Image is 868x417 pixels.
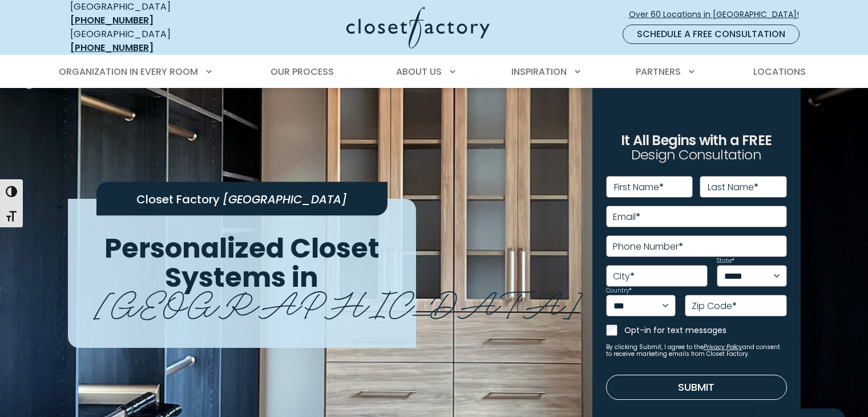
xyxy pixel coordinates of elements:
label: Country [606,288,632,294]
span: Partners [636,65,681,78]
span: Design Consultation [631,146,761,165]
span: About Us [396,65,442,78]
a: Privacy Policy [704,343,742,351]
small: By clicking Submit, I agree to the and consent to receive marketing emails from Closet Factory. [606,344,787,358]
img: Closet Factory Logo [346,7,490,49]
span: Over 60 Locations in [GEOGRAPHIC_DATA]! [629,9,808,21]
label: Last Name [708,183,758,192]
a: [PHONE_NUMBER] [70,14,154,27]
a: [PHONE_NUMBER] [70,41,154,54]
span: [GEOGRAPHIC_DATA] [94,275,582,327]
span: [GEOGRAPHIC_DATA] [223,191,347,207]
label: Email [613,212,640,222]
span: It All Begins with a FREE [621,131,772,150]
span: Our Process [271,65,334,78]
label: First Name [614,183,664,192]
nav: Primary Menu [51,56,818,88]
span: Closet Factory [136,191,220,207]
a: Over 60 Locations in [GEOGRAPHIC_DATA]! [628,5,809,25]
span: Locations [753,65,806,78]
span: Personalized Closet Systems in [104,229,380,296]
label: Zip Code [692,302,737,311]
span: Organization in Every Room [59,65,198,78]
label: State [717,258,734,264]
label: Opt-in for text messages [624,324,787,336]
label: City [613,272,635,281]
button: Submit [606,375,787,400]
div: [GEOGRAPHIC_DATA] [70,27,236,55]
label: Phone Number [613,242,683,251]
span: Inspiration [511,65,567,78]
a: Schedule a Free Consultation [623,25,800,44]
